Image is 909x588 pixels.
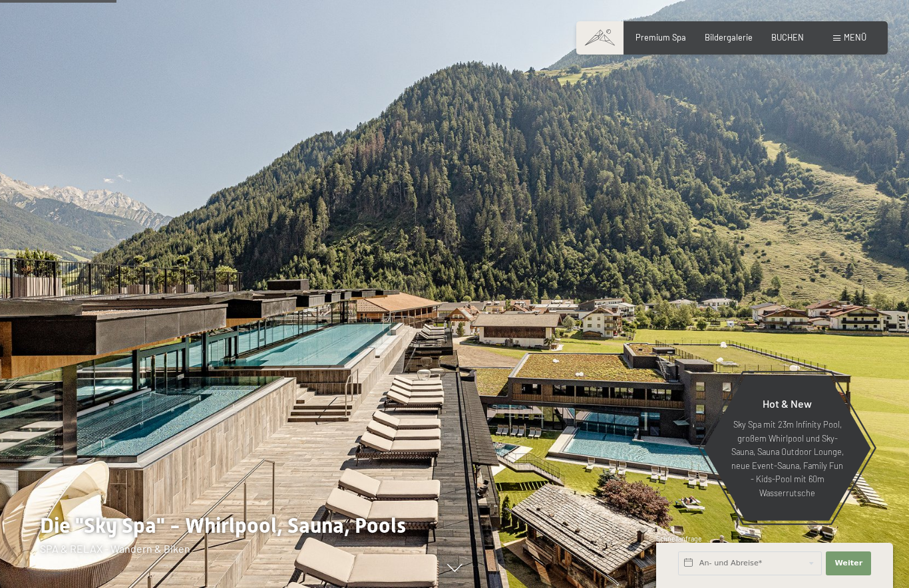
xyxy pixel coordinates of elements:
[834,558,862,569] span: Weiter
[636,32,686,43] a: Premium Spa
[656,535,702,543] span: Schnellanfrage
[771,32,804,43] a: BUCHEN
[763,397,812,410] span: Hot & New
[844,32,866,43] span: Menü
[826,551,871,575] button: Weiter
[703,375,872,521] a: Hot & New Sky Spa mit 23m Infinity Pool, großem Whirlpool und Sky-Sauna, Sauna Outdoor Lounge, ne...
[729,418,845,500] p: Sky Spa mit 23m Infinity Pool, großem Whirlpool und Sky-Sauna, Sauna Outdoor Lounge, neue Event-S...
[705,32,753,43] a: Bildergalerie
